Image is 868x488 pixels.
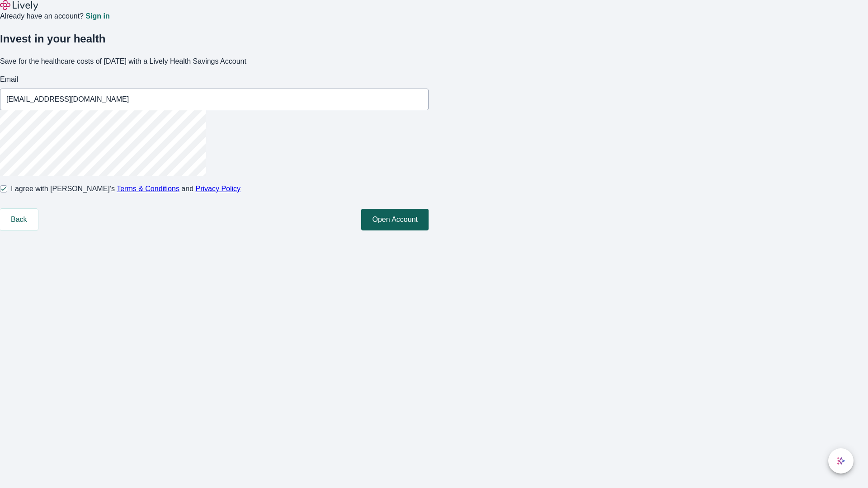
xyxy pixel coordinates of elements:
svg: Lively AI Assistant [836,456,845,465]
button: chat [828,448,854,474]
span: I agree with [PERSON_NAME]’s and [11,183,241,194]
button: Open Account [361,209,429,230]
a: Terms & Conditions [117,185,179,192]
a: Privacy Policy [196,185,241,192]
a: Sign in [85,13,109,20]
